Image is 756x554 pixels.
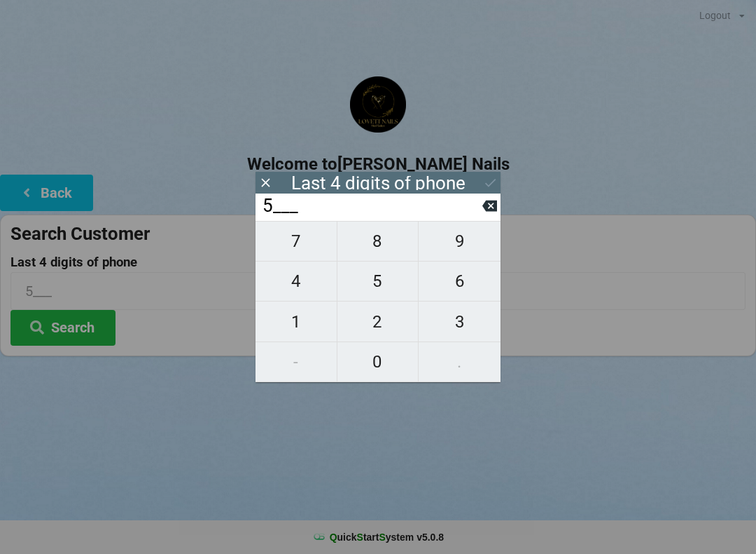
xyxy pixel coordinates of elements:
button: 4 [255,262,337,302]
span: 0 [337,347,419,377]
button: 7 [255,221,337,262]
span: 7 [255,227,337,256]
span: 4 [255,266,337,296]
button: 8 [337,221,419,262]
span: 6 [419,266,500,296]
span: 9 [419,227,500,256]
div: Last 4 digits of phone [291,176,465,190]
span: 3 [419,307,500,337]
button: 9 [419,221,500,262]
button: 0 [337,342,419,382]
span: 8 [337,227,419,256]
button: 1 [255,302,337,342]
button: 5 [337,262,419,302]
button: 2 [337,302,419,342]
span: 5 [337,266,419,296]
span: 2 [337,307,419,337]
button: 3 [419,302,500,342]
span: 1 [255,307,337,337]
button: 6 [419,262,500,302]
